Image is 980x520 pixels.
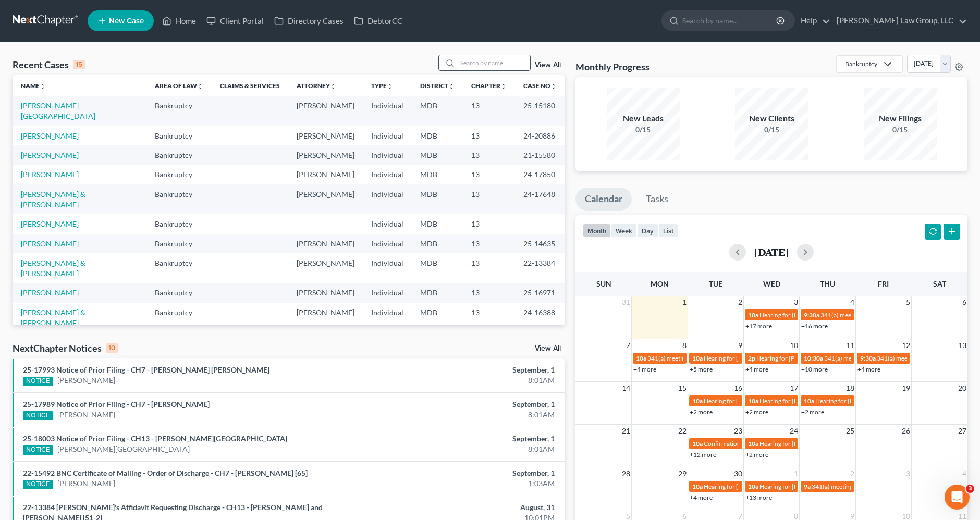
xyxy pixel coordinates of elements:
[288,253,363,283] td: [PERSON_NAME]
[288,303,363,332] td: [PERSON_NAME]
[759,397,841,405] span: Hearing for [PERSON_NAME]
[957,425,967,437] span: 27
[575,188,632,211] a: Calendar
[704,354,785,362] span: Hearing for [PERSON_NAME]
[463,234,515,253] td: 13
[878,279,889,288] span: Fri
[412,303,463,332] td: MDB
[692,354,703,362] span: 10a
[385,375,555,386] div: 8:01AM
[523,82,557,90] a: Case Nounfold_more
[412,145,463,165] td: MDB
[201,11,269,30] a: Client Portal
[677,425,688,437] span: 22
[23,411,53,420] div: NOTICE
[961,467,967,480] span: 4
[681,339,688,352] span: 8
[21,308,85,327] a: [PERSON_NAME] & [PERSON_NAME]
[748,311,758,319] span: 10a
[789,382,799,394] span: 17
[363,234,412,253] td: Individual
[412,96,463,126] td: MDB
[733,467,743,480] span: 30
[583,224,611,238] button: month
[677,467,688,480] span: 29
[845,59,877,68] div: Bankruptcy
[575,60,650,73] h3: Monthly Progress
[745,408,768,416] a: +2 more
[23,434,287,443] a: 25-18003 Notice of Prior Filing - CH13 - [PERSON_NAME][GEOGRAPHIC_DATA]
[636,188,678,211] a: Tasks
[463,165,515,184] td: 13
[146,214,212,233] td: Bankruptcy
[607,113,680,125] div: New Leads
[146,145,212,165] td: Bankruptcy
[500,83,507,90] i: unfold_more
[21,258,85,278] a: [PERSON_NAME] & [PERSON_NAME]
[789,425,799,437] span: 24
[860,354,876,362] span: 9:30a
[515,234,565,253] td: 25-14635
[349,11,408,30] a: DebtorCC
[733,425,743,437] span: 23
[73,60,85,69] div: 15
[146,96,212,126] td: Bankruptcy
[607,125,680,135] div: 0/15
[933,279,946,288] span: Sat
[621,467,631,480] span: 28
[23,377,53,386] div: NOTICE
[146,283,212,303] td: Bankruptcy
[901,425,911,437] span: 26
[763,279,780,288] span: Wed
[690,451,716,459] a: +12 more
[363,214,412,233] td: Individual
[682,11,778,30] input: Search by name...
[515,145,565,165] td: 21-15580
[759,440,841,448] span: Hearing for [PERSON_NAME]
[412,283,463,303] td: MDB
[385,399,555,410] div: September, 1
[957,382,967,394] span: 20
[824,354,925,362] span: 341(a) meeting for [PERSON_NAME]
[463,303,515,332] td: 13
[945,485,970,510] iframe: Intercom live chat
[385,502,555,513] div: August, 31
[13,58,85,71] div: Recent Cases
[905,296,911,308] span: 5
[735,125,808,135] div: 0/15
[288,165,363,184] td: [PERSON_NAME]
[146,165,212,184] td: Bankruptcy
[385,434,555,444] div: September, 1
[106,343,118,353] div: 10
[793,467,799,480] span: 1
[535,61,561,69] a: View All
[109,17,144,25] span: New Case
[864,113,937,125] div: New Filings
[681,296,688,308] span: 1
[385,468,555,478] div: September, 1
[463,253,515,283] td: 13
[385,410,555,420] div: 8:01AM
[704,440,822,448] span: Confirmation hearing for [PERSON_NAME]
[759,482,841,490] span: Hearing for [PERSON_NAME]
[363,165,412,184] td: Individual
[471,82,507,90] a: Chapterunfold_more
[845,339,855,352] span: 11
[745,493,772,501] a: +13 more
[733,382,743,394] span: 16
[463,126,515,145] td: 13
[288,234,363,253] td: [PERSON_NAME]
[905,467,911,480] span: 3
[146,184,212,214] td: Bankruptcy
[745,365,768,373] a: +4 more
[40,83,46,90] i: unfold_more
[515,126,565,145] td: 24-20886
[677,382,688,394] span: 15
[957,339,967,352] span: 13
[515,165,565,184] td: 24-17850
[759,311,841,319] span: Hearing for [PERSON_NAME]
[596,279,611,288] span: Sun
[157,11,201,30] a: Home
[804,354,823,362] span: 10:30a
[658,224,678,238] button: list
